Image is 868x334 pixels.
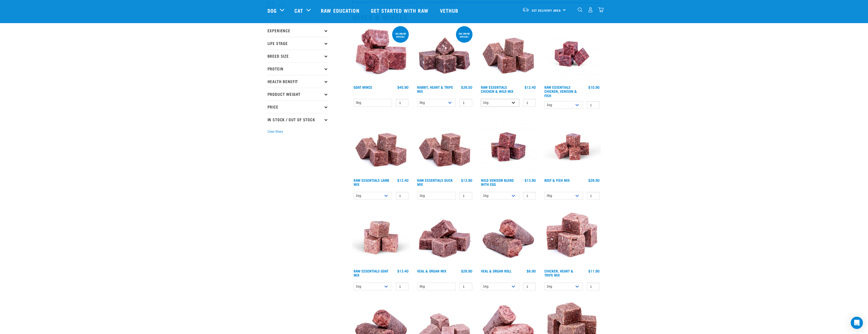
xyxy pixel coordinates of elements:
[456,30,472,40] div: 3kg online special!
[267,37,328,50] p: Life Stage
[543,25,601,83] img: Chicken Venison mix 1655
[417,86,453,92] a: Rabbit, Heart & Tripe Mix
[544,179,570,181] a: Beef & Fish Mix
[267,24,328,37] p: Experience
[416,118,474,176] img: ?1041 RE Lamb Mix 01
[544,86,577,96] a: Raw Essentials Chicken, Venison & Fish
[461,178,472,182] div: $13.90
[316,0,366,21] a: Raw Education
[267,100,328,113] p: Price
[417,270,446,272] a: Veal & Organ Mix
[587,101,599,109] input: 1
[532,9,561,11] span: Set Delivery Area
[267,88,328,100] p: Product Weight
[544,270,573,276] a: Chicken, Heart & Tripe Mix
[354,86,372,88] a: Goat Mince
[588,85,599,89] div: $10.90
[543,118,601,176] img: Beef Mackerel 1
[396,99,408,107] input: 1
[851,317,863,329] div: Open Intercom Messenger
[481,86,513,92] a: Raw Essentials Chicken & Wild Mix
[525,85,536,89] div: $12.40
[588,7,593,12] img: user.png
[294,7,303,14] a: Cat
[598,7,604,12] img: home-icon@2x.png
[267,7,277,14] a: Dog
[460,99,472,107] input: 1
[396,192,408,200] input: 1
[522,7,529,12] img: van-moving.png
[543,209,601,266] img: 1062 Chicken Heart Tripe Mix 01
[352,209,410,266] img: Goat M Ix 38448
[461,85,472,89] div: $39.50
[267,75,328,88] p: Health Benefit
[392,30,409,40] div: 1kg online special!
[354,270,388,276] a: Raw Essentials Goat Mix
[460,192,472,200] input: 1
[578,7,582,12] img: home-icon-1@2x.png
[523,283,536,291] input: 1
[461,269,472,273] div: $28.90
[397,178,408,182] div: $12.40
[397,269,408,273] div: $13.40
[480,209,537,266] img: Veal Organ Mix Roll 01
[354,179,389,185] a: Raw Essentials Lamb Mix
[587,192,599,200] input: 1
[523,99,536,107] input: 1
[525,178,536,182] div: $13.90
[366,0,435,21] a: Get started with Raw
[267,62,328,75] p: Protein
[267,113,328,126] p: In Stock / Out Of Stock
[435,0,465,21] a: Vethub
[396,283,408,291] input: 1
[416,25,474,83] img: 1175 Rabbit Heart Tripe Mix 01
[588,269,599,273] div: $11.90
[587,283,599,291] input: 1
[480,118,537,176] img: Venison Egg 1616
[352,118,410,176] img: ?1041 RE Lamb Mix 01
[416,209,474,266] img: 1158 Veal Organ Mix 01
[523,192,536,200] input: 1
[397,85,408,89] div: $45.90
[527,269,536,273] div: $8.90
[481,270,511,272] a: Veal & Organ Roll
[588,178,599,182] div: $28.90
[481,179,514,185] a: Wild Venison Blend with Egg
[460,283,472,291] input: 1
[417,179,453,185] a: Raw Essentials Duck Mix
[267,129,283,134] button: Clear filters
[352,25,410,83] img: 1077 Wild Goat Mince 01
[480,25,537,83] img: Pile Of Cubed Chicken Wild Meat Mix
[267,50,328,62] p: Breed Size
